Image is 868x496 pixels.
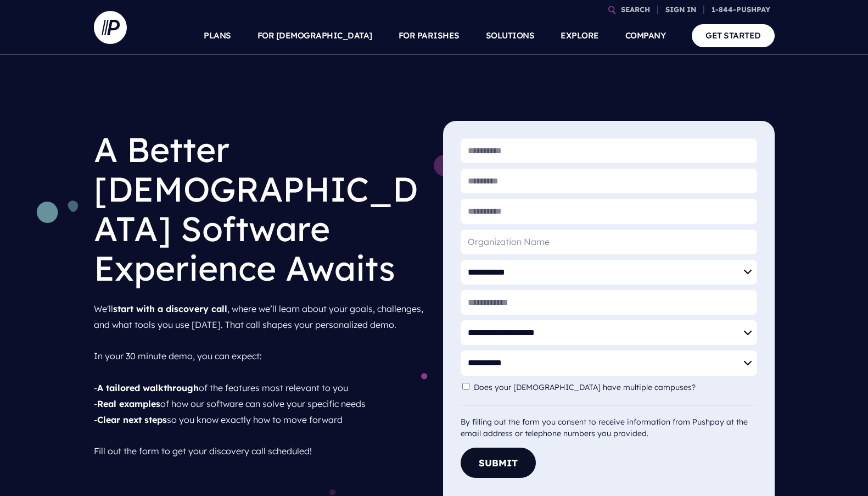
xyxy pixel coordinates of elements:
a: FOR [DEMOGRAPHIC_DATA] [257,16,372,55]
p: We'll , where we’ll learn about your goals, challenges, and what tools you use [DATE]. That call ... [94,297,425,464]
label: Does your [DEMOGRAPHIC_DATA] have multiple campuses? [474,383,701,392]
strong: Real examples [97,398,160,409]
a: PLANS [204,16,231,55]
a: SOLUTIONS [486,16,535,55]
input: Organization Name [461,230,757,254]
a: COMPANY [625,16,666,55]
a: EXPLORE [561,16,599,55]
strong: Clear next steps [97,414,167,425]
strong: start with a discovery call [113,303,227,314]
strong: A tailored walkthrough [97,382,199,393]
a: GET STARTED [692,24,775,47]
button: Submit [461,448,536,478]
div: By filling out the form you consent to receive information from Pushpay at the email address or t... [461,405,757,439]
h1: A Better [DEMOGRAPHIC_DATA] Software Experience Awaits [94,121,425,297]
a: FOR PARISHES [399,16,460,55]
